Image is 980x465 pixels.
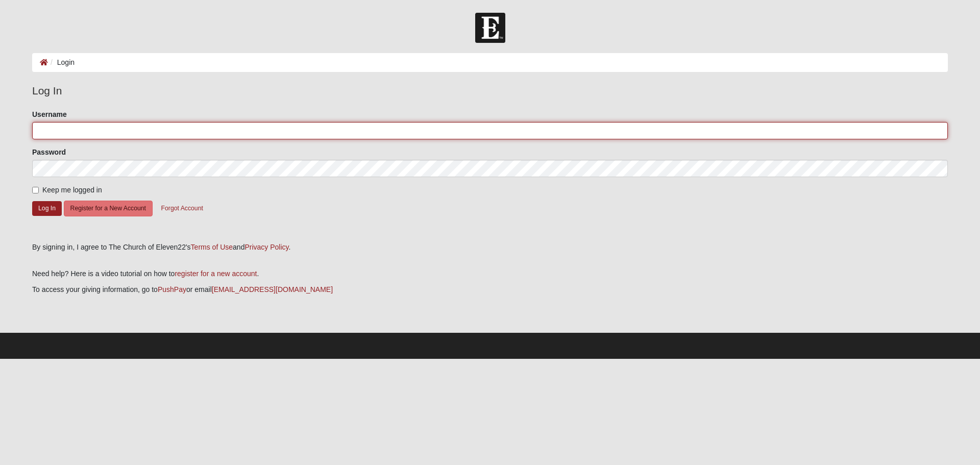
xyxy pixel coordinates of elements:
button: Forgot Account [155,201,210,216]
label: Username [32,109,67,119]
a: PushPay [158,285,186,293]
label: Password [32,147,66,157]
span: Keep me logged in [42,186,102,194]
a: [EMAIL_ADDRESS][DOMAIN_NAME] [212,285,333,293]
div: By signing in, I agree to The Church of Eleven22's and . [32,242,948,253]
p: Need help? Here is a video tutorial on how to . [32,268,948,279]
button: Log In [32,201,62,216]
a: Terms of Use [191,243,233,251]
legend: Log In [32,83,948,99]
button: Register for a New Account [64,201,153,216]
p: To access your giving information, go to or email [32,284,948,295]
a: Privacy Policy [244,243,288,251]
a: register for a new account [175,270,257,278]
input: Keep me logged in [32,187,39,193]
img: Church of Eleven22 Logo [475,13,505,43]
li: Login [48,57,75,68]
